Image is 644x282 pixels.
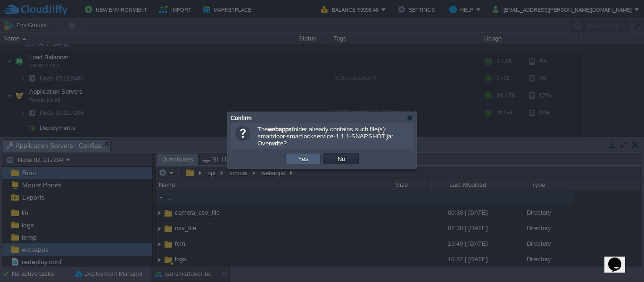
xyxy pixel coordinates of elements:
[295,154,311,163] button: Yes
[257,126,395,147] span: The folder already contains such file(s): smartdoor-smartlockservice-1.1.1-SNAPSHOT.jar. Overwrite?
[268,126,292,133] b: webapps
[231,114,252,121] span: Confirm
[335,154,348,163] button: No
[604,244,635,273] iframe: chat widget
